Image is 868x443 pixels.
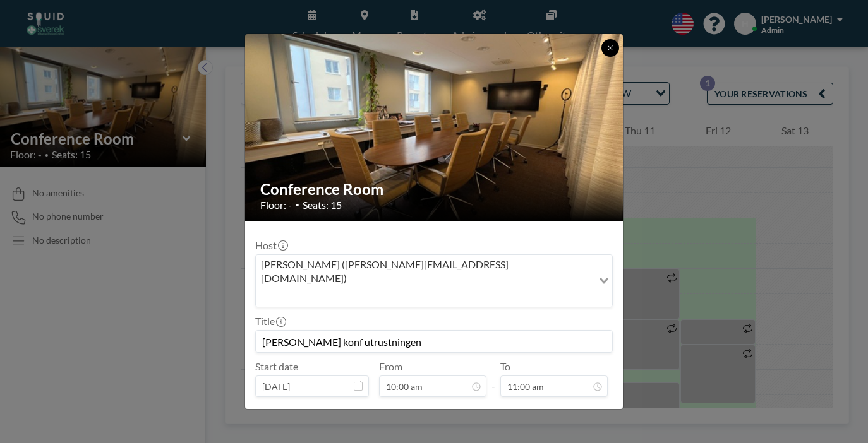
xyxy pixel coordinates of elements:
[500,360,510,373] label: To
[260,199,292,211] span: Floor: -
[295,200,299,210] span: •
[258,257,590,286] span: [PERSON_NAME] ([PERSON_NAME][EMAIL_ADDRESS][DOMAIN_NAME])
[303,199,342,211] span: Seats: 15
[255,239,287,252] label: Host
[255,360,298,373] label: Start date
[255,315,285,328] label: Title
[256,331,612,352] input: (No title)
[270,409,301,422] label: Repeat
[256,255,612,307] div: Search for option
[257,288,591,304] input: Search for option
[260,180,609,199] h2: Conference Room
[491,365,495,393] span: -
[379,360,402,373] label: From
